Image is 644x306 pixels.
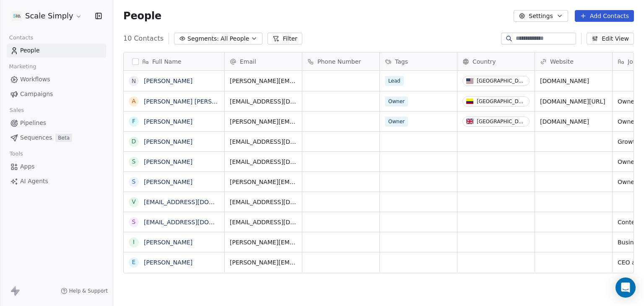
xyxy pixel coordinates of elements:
[7,116,106,130] a: Pipelines
[7,44,106,57] a: People
[267,33,302,44] button: Filter
[615,277,636,298] div: Open Intercom Messenger
[230,238,297,246] span: [PERSON_NAME][EMAIL_ADDRESS][DOMAIN_NAME]
[123,10,161,22] span: People
[477,78,526,84] div: [GEOGRAPHIC_DATA]
[144,138,192,145] a: [PERSON_NAME]
[550,57,574,66] span: Website
[385,117,408,127] span: Owner
[7,174,106,188] a: AI Agents
[132,117,135,126] div: F
[221,34,249,43] span: All People
[20,133,52,142] span: Sequences
[124,52,224,70] div: Full Name
[12,11,22,21] img: ScaleSimply_WebClip_256x256.png
[144,158,192,165] a: [PERSON_NAME]
[230,77,297,85] span: [PERSON_NAME][EMAIL_ADDRESS][DOMAIN_NAME]
[457,52,535,70] div: Country
[5,60,40,73] span: Marketing
[132,197,136,206] div: v
[20,177,48,186] span: AI Agents
[230,178,297,186] span: [PERSON_NAME][EMAIL_ADDRESS][DOMAIN_NAME]
[230,117,297,126] span: [PERSON_NAME][EMAIL_ADDRESS][DOMAIN_NAME]
[302,52,379,70] div: Phone Number
[575,10,634,22] button: Add Contacts
[225,52,302,70] div: Email
[132,157,136,166] div: S
[20,75,50,84] span: Workflows
[20,119,46,127] span: Pipelines
[123,34,164,44] span: 10 Contacts
[477,99,526,104] div: [GEOGRAPHIC_DATA]
[124,71,225,301] div: grid
[477,119,526,124] div: [GEOGRAPHIC_DATA]
[514,10,568,22] button: Settings
[535,52,612,70] div: Website
[20,162,35,171] span: Apps
[132,258,136,267] div: E
[20,90,53,99] span: Campaigns
[144,98,243,105] a: [PERSON_NAME] [PERSON_NAME]
[132,97,136,106] div: A
[395,57,408,66] span: Tags
[132,177,136,186] div: S
[473,57,496,66] span: Country
[144,179,192,185] a: [PERSON_NAME]
[230,198,297,206] span: [EMAIL_ADDRESS][DOMAIN_NAME]
[132,218,136,226] div: s
[132,77,136,86] div: N
[380,52,457,70] div: Tags
[230,158,297,166] span: [EMAIL_ADDRESS][DOMAIN_NAME]
[385,76,404,86] span: Lead
[5,31,37,44] span: Contacts
[7,87,106,101] a: Campaigns
[317,57,361,66] span: Phone Number
[540,78,589,84] a: [DOMAIN_NAME]
[69,288,108,294] span: Help & Support
[230,97,297,106] span: [EMAIL_ADDRESS][DOMAIN_NAME]
[540,118,589,125] a: [DOMAIN_NAME]
[230,218,297,226] span: [EMAIL_ADDRESS][DOMAIN_NAME]
[240,57,256,66] span: Email
[133,238,135,246] div: I
[6,148,26,160] span: Tools
[230,137,297,146] span: [EMAIL_ADDRESS][DOMAIN_NAME]
[20,46,40,55] span: People
[144,118,192,125] a: [PERSON_NAME]
[385,96,408,106] span: Owner
[25,10,73,21] span: Scale Simply
[230,258,297,267] span: [PERSON_NAME][EMAIL_ADDRESS][DOMAIN_NAME]
[144,219,247,226] a: [EMAIL_ADDRESS][DOMAIN_NAME]
[144,239,192,246] a: [PERSON_NAME]
[6,104,28,117] span: Sales
[144,78,192,84] a: [PERSON_NAME]
[132,137,136,146] div: D
[187,34,219,43] span: Segments:
[10,9,84,23] button: Scale Simply
[587,33,634,44] button: Edit View
[144,199,297,205] a: [EMAIL_ADDRESS][DOMAIN_NAME] [PERSON_NAME]
[7,131,106,145] a: SequencesBeta
[7,160,106,174] a: Apps
[7,73,106,86] a: Workflows
[144,259,192,266] a: [PERSON_NAME]
[55,134,72,142] span: Beta
[152,57,182,66] span: Full Name
[540,98,605,105] a: [DOMAIN_NAME][URL]
[61,288,108,294] a: Help & Support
